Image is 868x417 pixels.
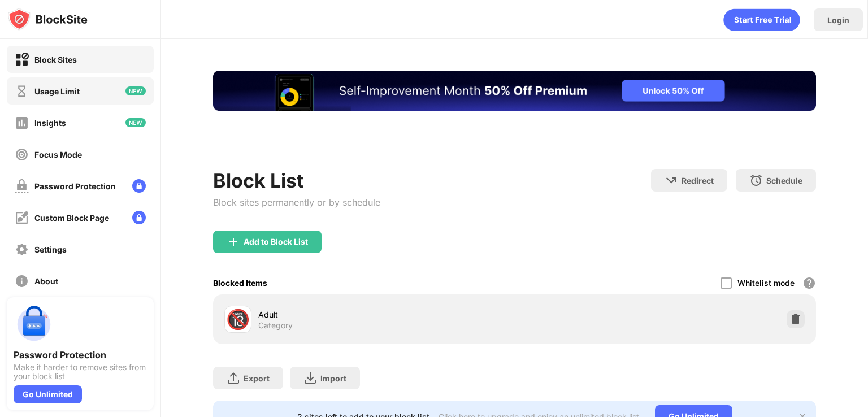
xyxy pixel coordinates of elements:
[15,116,29,130] img: insights-off.svg
[244,237,308,246] div: Add to Block List
[15,147,29,162] img: focus-off.svg
[213,278,267,288] div: Blocked Items
[15,211,29,225] img: customize-block-page-off.svg
[213,169,380,192] div: Block List
[14,304,54,345] img: push-password-protection.svg
[34,150,82,159] div: Focus Mode
[14,363,147,381] div: Make it harder to remove sites from your block list
[15,179,29,193] img: password-protection-off.svg
[213,197,380,208] div: Block sites permanently or by schedule
[34,213,109,223] div: Custom Block Page
[213,71,816,155] iframe: Banner
[34,181,116,191] div: Password Protection
[34,118,66,128] div: Insights
[125,86,146,95] img: new-icon.svg
[34,276,58,286] div: About
[723,8,800,31] div: animation
[132,211,146,224] img: lock-menu.svg
[827,15,849,25] div: Login
[258,309,514,320] div: Adult
[34,86,80,96] div: Usage Limit
[258,320,293,331] div: Category
[226,308,250,331] div: 🔞
[15,53,29,67] img: block-on.svg
[15,242,29,257] img: settings-off.svg
[132,179,146,193] img: lock-menu.svg
[320,373,346,383] div: Import
[125,118,146,127] img: new-icon.svg
[737,278,795,288] div: Whitelist mode
[15,84,29,98] img: time-usage-off.svg
[766,176,802,185] div: Schedule
[15,274,29,288] img: about-off.svg
[34,245,67,254] div: Settings
[34,55,77,64] div: Block Sites
[682,176,714,185] div: Redirect
[14,385,82,403] div: Go Unlimited
[244,373,270,383] div: Export
[14,349,147,360] div: Password Protection
[8,8,88,31] img: logo-blocksite.svg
